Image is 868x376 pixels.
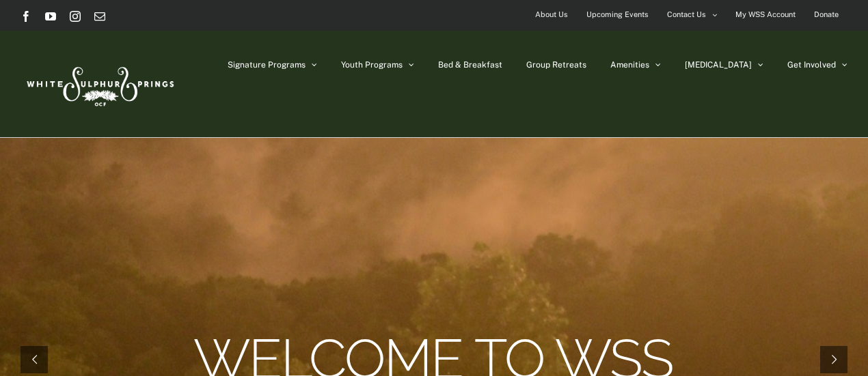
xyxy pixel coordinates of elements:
[685,61,752,69] span: [MEDICAL_DATA]
[610,31,661,99] a: Amenities
[438,61,502,69] span: Bed & Breakfast
[787,31,847,99] a: Get Involved
[685,31,763,99] a: [MEDICAL_DATA]
[526,61,586,69] span: Group Retreats
[814,5,839,25] span: Donate
[667,5,706,25] span: Contact Us
[438,31,502,99] a: Bed & Breakfast
[535,5,568,25] span: About Us
[341,61,403,69] span: Youth Programs
[610,61,649,69] span: Amenities
[228,31,317,99] a: Signature Programs
[735,5,796,25] span: My WSS Account
[586,5,649,25] span: Upcoming Events
[341,31,414,99] a: Youth Programs
[193,344,673,375] rs-layer: Welcome to WSS
[228,31,847,99] nav: Main Menu
[21,52,178,116] img: White Sulphur Springs Logo
[526,31,586,99] a: Group Retreats
[228,61,306,69] span: Signature Programs
[787,61,836,69] span: Get Involved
